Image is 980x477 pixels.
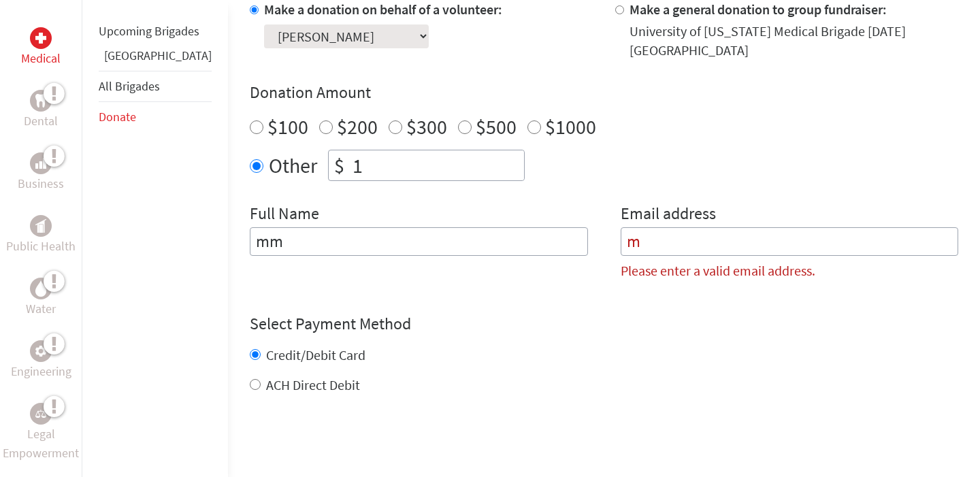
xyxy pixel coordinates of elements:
[18,174,64,193] p: Business
[476,114,517,139] label: $500
[24,90,58,131] a: DentalDental
[99,46,212,71] li: Guatemala
[30,27,52,49] div: Medical
[250,203,319,227] label: Full Name
[267,114,308,139] label: $100
[250,313,958,335] h4: Select Payment Method
[350,150,524,180] input: Enter Amount
[24,112,58,131] p: Dental
[621,227,959,256] input: Your Email
[30,340,52,362] div: Engineering
[250,82,958,103] h4: Donation Amount
[30,215,52,237] div: Public Health
[35,410,46,418] img: Legal Empowerment
[329,150,350,180] div: $
[30,278,52,299] div: Water
[99,16,212,46] li: Upcoming Brigades
[545,114,596,139] label: $1000
[99,23,199,39] a: Upcoming Brigades
[99,109,136,125] a: Donate
[3,425,79,463] p: Legal Empowerment
[26,299,56,318] p: Water
[264,1,502,18] label: Make a donation on behalf of a volunteer:
[35,346,46,357] img: Engineering
[6,215,76,256] a: Public HealthPublic Health
[26,278,56,318] a: WaterWater
[266,346,365,363] label: Credit/Debit Card
[11,340,71,381] a: EngineeringEngineering
[250,227,588,256] input: Enter Full Name
[3,403,79,463] a: Legal EmpowermentLegal Empowerment
[6,237,76,256] p: Public Health
[30,90,52,112] div: Dental
[30,152,52,174] div: Business
[35,280,46,296] img: Water
[269,150,317,181] label: Other
[406,114,447,139] label: $300
[266,376,360,393] label: ACH Direct Debit
[18,152,64,193] a: BusinessBusiness
[99,102,212,132] li: Donate
[104,48,212,63] a: [GEOGRAPHIC_DATA]
[11,362,71,381] p: Engineering
[35,33,46,44] img: Medical
[630,22,959,60] div: University of [US_STATE] Medical Brigade [DATE] [GEOGRAPHIC_DATA]
[250,422,457,475] iframe: reCAPTCHA
[35,94,46,107] img: Dental
[30,403,52,425] div: Legal Empowerment
[630,1,887,18] label: Make a general donation to group fundraiser:
[337,114,378,139] label: $200
[21,49,61,68] p: Medical
[35,158,46,169] img: Business
[21,27,61,68] a: MedicalMedical
[99,71,212,102] li: All Brigades
[621,203,716,227] label: Email address
[99,78,160,94] a: All Brigades
[35,219,46,233] img: Public Health
[621,261,815,280] label: Please enter a valid email address.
